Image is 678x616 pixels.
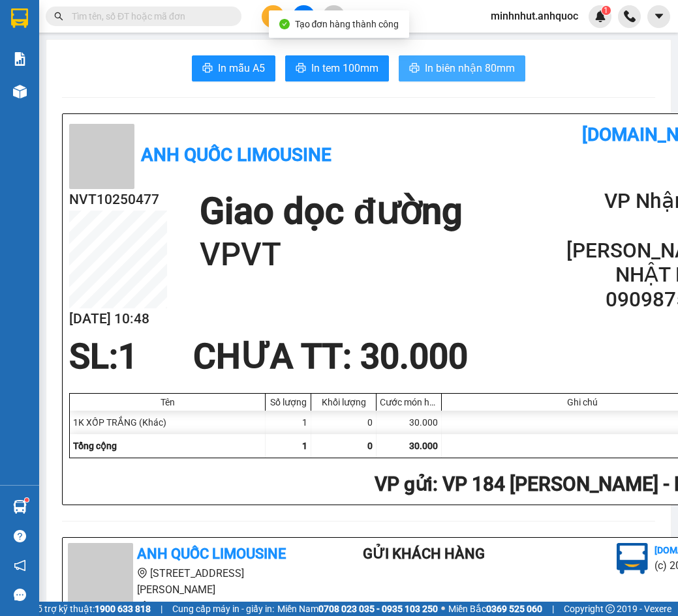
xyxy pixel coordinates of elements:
span: Tạo đơn hàng thành công [295,19,399,29]
button: aim [322,5,345,28]
div: Cước món hàng [380,397,438,407]
span: printer [296,63,306,75]
span: | [552,602,554,616]
div: CHỊ TRÂM [125,58,230,74]
div: 0773030707 [125,74,230,92]
div: 1 [266,411,311,434]
h2: NVT10250477 [69,189,167,211]
li: [STREET_ADDRESS][PERSON_NAME] [68,565,311,598]
span: ⚪️ [441,606,445,611]
div: 0 [311,411,377,434]
div: 30.000 [377,411,442,434]
img: warehouse-icon [13,85,27,98]
li: 19003300 [68,598,311,614]
img: warehouse-icon [13,500,27,514]
span: Miền Nam [277,602,438,616]
span: message [14,589,26,601]
span: Miền Bắc [448,602,542,616]
sup: 1 [25,498,29,502]
h1: VPVT [200,234,462,276]
span: 1 [302,441,307,451]
span: Cung cấp máy in - giấy in: [172,602,274,616]
strong: 1900 633 818 [95,604,151,614]
button: file-add [292,5,315,28]
div: VP 36 [PERSON_NAME] - Bà Rịa [125,11,230,58]
span: environment [137,568,147,578]
img: solution-icon [13,52,27,66]
span: Gửi: [11,12,31,26]
button: printerIn mẫu A5 [192,55,275,81]
span: printer [202,63,213,75]
b: Anh Quốc Limousine [137,546,286,562]
div: Tên [73,397,262,407]
span: minhnhut.anhquoc [480,8,589,24]
img: logo.jpg [617,543,648,574]
h1: Giao dọc đường [200,189,462,234]
sup: 1 [602,6,611,15]
span: search [54,12,63,21]
button: printerIn tem 100mm [285,55,389,81]
span: In tem 100mm [311,60,378,76]
span: copyright [606,604,615,613]
span: check-circle [279,19,290,29]
span: printer [409,63,420,75]
span: caret-down [653,10,665,22]
button: plus [262,5,285,28]
span: In biên nhận 80mm [425,60,515,76]
span: Tổng cộng [73,441,117,451]
div: Số lượng [269,397,307,407]
h2: [DATE] 10:48 [69,308,167,330]
span: Hỗ trợ kỹ thuật: [31,602,151,616]
button: caret-down [647,5,670,28]
button: printerIn biên nhận 80mm [399,55,525,81]
span: VPBR [144,92,193,115]
img: icon-new-feature [594,10,606,22]
span: 1 [118,336,138,377]
span: phone [137,600,147,611]
span: 1 [604,6,608,15]
span: VP gửi [375,473,433,495]
strong: 0369 525 060 [486,604,542,614]
span: notification [14,559,26,572]
span: In mẫu A5 [218,60,265,76]
span: 0 [367,441,373,451]
div: 1K XỐP TRẮNG (Khác) [70,411,266,434]
span: SL: [69,336,118,377]
b: Anh Quốc Limousine [141,144,331,166]
span: question-circle [14,530,26,542]
div: VP 184 [PERSON_NAME] - HCM [11,11,116,58]
input: Tìm tên, số ĐT hoặc mã đơn [72,9,226,23]
img: logo-vxr [11,8,28,28]
div: Khối lượng [315,397,373,407]
span: Nhận: [125,12,156,26]
b: Gửi khách hàng [363,546,485,562]
strong: 0708 023 035 - 0935 103 250 [318,604,438,614]
span: | [161,602,162,616]
img: phone-icon [624,10,636,22]
div: CHƯA TT : 30.000 [185,337,476,376]
span: 30.000 [409,441,438,451]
